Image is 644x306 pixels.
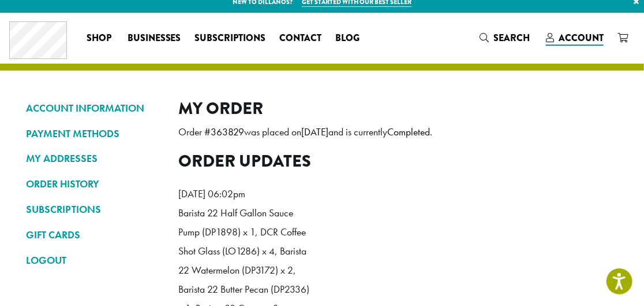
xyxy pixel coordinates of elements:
a: PAYMENT METHODS [26,124,161,143]
span: Shop [87,31,111,46]
h2: My Order [178,98,618,119]
a: ORDER HISTORY [26,174,161,194]
a: ACCOUNT INFORMATION [26,98,161,118]
a: GIFT CARDS [26,225,161,245]
mark: Completed [387,126,430,138]
a: LOGOUT [26,250,161,270]
span: Search [493,31,530,45]
span: Businesses [128,31,181,46]
h2: Order updates [178,151,618,171]
a: Search [473,28,539,47]
a: MY ADDRESSES [26,149,161,168]
mark: 363829 [211,126,244,138]
span: Account [559,31,604,45]
a: SUBSCRIPTIONS [26,200,161,219]
p: Order # was placed on and is currently . [178,123,618,142]
span: Blog [336,31,360,46]
p: [DATE] 06:02pm [178,185,311,204]
mark: [DATE] [301,126,328,138]
a: Shop [80,29,121,47]
span: Contact [280,31,322,46]
span: Subscriptions [195,31,266,46]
